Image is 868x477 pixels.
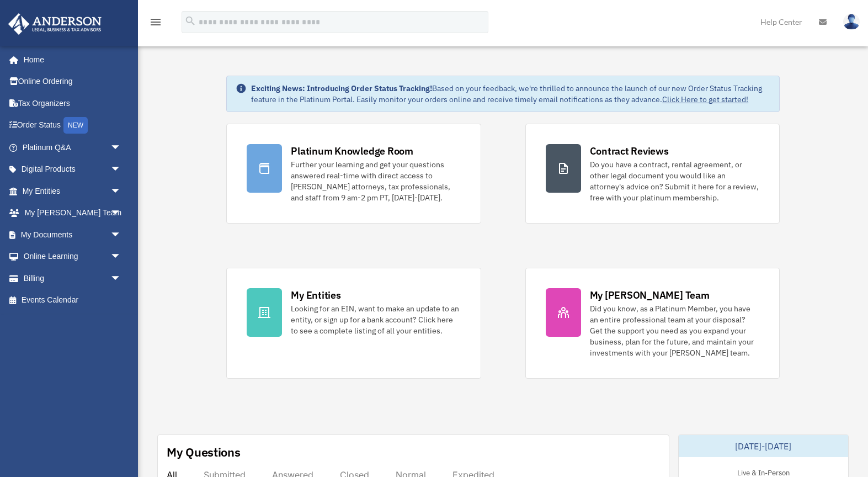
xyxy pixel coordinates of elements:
[8,246,138,268] a: Online Learningarrow_drop_down
[110,136,132,159] span: arrow_drop_down
[167,444,241,460] div: My Questions
[8,114,138,137] a: Order StatusNEW
[110,202,132,225] span: arrow_drop_down
[590,144,669,158] div: Contract Reviews
[8,202,138,224] a: My [PERSON_NAME] Teamarrow_drop_down
[8,71,138,93] a: Online Ordering
[8,180,138,202] a: My Entitiesarrow_drop_down
[110,158,132,181] span: arrow_drop_down
[184,15,196,27] i: search
[291,144,413,158] div: Platinum Knowledge Room
[110,246,132,268] span: arrow_drop_down
[525,124,780,224] a: Contract Reviews Do you have a contract, rental agreement, or other legal document you would like...
[251,83,432,93] strong: Exciting News: Introducing Order Status Tracking!
[8,158,138,181] a: Digital Productsarrow_drop_down
[590,288,710,302] div: My [PERSON_NAME] Team
[110,224,132,246] span: arrow_drop_down
[8,49,132,71] a: Home
[8,92,138,114] a: Tax Organizers
[525,268,780,379] a: My [PERSON_NAME] Team Did you know, as a Platinum Member, you have an entire professional team at...
[8,289,138,311] a: Events Calendar
[291,288,340,302] div: My Entities
[149,19,162,29] a: menu
[843,14,860,30] img: User Pic
[291,303,460,336] div: Looking for an EIN, want to make an update to an entity, or sign up for a bank account? Click her...
[8,267,138,289] a: Billingarrow_drop_down
[110,180,132,203] span: arrow_drop_down
[662,94,748,104] a: Click Here to get started!
[149,15,162,29] i: menu
[251,83,770,105] div: Based on your feedback, we're thrilled to announce the launch of our new Order Status Tracking fe...
[63,117,88,134] div: NEW
[8,136,138,158] a: Platinum Q&Aarrow_drop_down
[110,267,132,290] span: arrow_drop_down
[226,268,481,379] a: My Entities Looking for an EIN, want to make an update to an entity, or sign up for a bank accoun...
[590,159,759,203] div: Do you have a contract, rental agreement, or other legal document you would like an attorney's ad...
[679,435,848,457] div: [DATE]-[DATE]
[291,159,460,203] div: Further your learning and get your questions answered real-time with direct access to [PERSON_NAM...
[5,13,105,35] img: Anderson Advisors Platinum Portal
[226,124,481,224] a: Platinum Knowledge Room Further your learning and get your questions answered real-time with dire...
[590,303,759,358] div: Did you know, as a Platinum Member, you have an entire professional team at your disposal? Get th...
[8,224,138,246] a: My Documentsarrow_drop_down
